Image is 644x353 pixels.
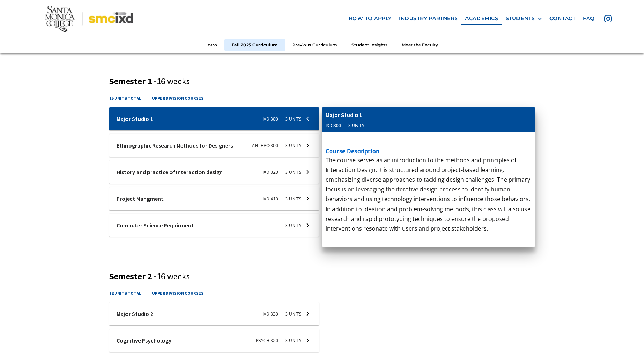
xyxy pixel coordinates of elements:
[506,15,535,22] div: STUDENTS
[157,76,190,87] span: 16 weeks
[461,12,502,25] a: Academics
[45,6,133,32] img: Santa Monica College - SMC IxD logo
[395,38,445,51] a: Meet the Faculty
[109,76,535,87] h3: Semester 1 -
[604,15,612,22] img: icon - instagram
[506,15,542,22] div: STUDENTS
[109,290,141,297] h4: 12 units total
[285,38,344,51] a: Previous Curriculum
[157,271,190,282] span: 16 weeks
[152,95,203,101] h4: upper division courses
[579,12,598,25] a: faq
[345,12,395,25] a: how to apply
[344,38,395,51] a: Student Insights
[109,271,535,282] h3: Semester 2 -
[546,12,579,25] a: contact
[224,38,285,51] a: Fall 2025 Curriculum
[199,38,224,51] a: Intro
[395,12,461,25] a: industry partners
[152,290,203,297] h4: upper division courses
[109,95,141,101] h4: 15 units total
